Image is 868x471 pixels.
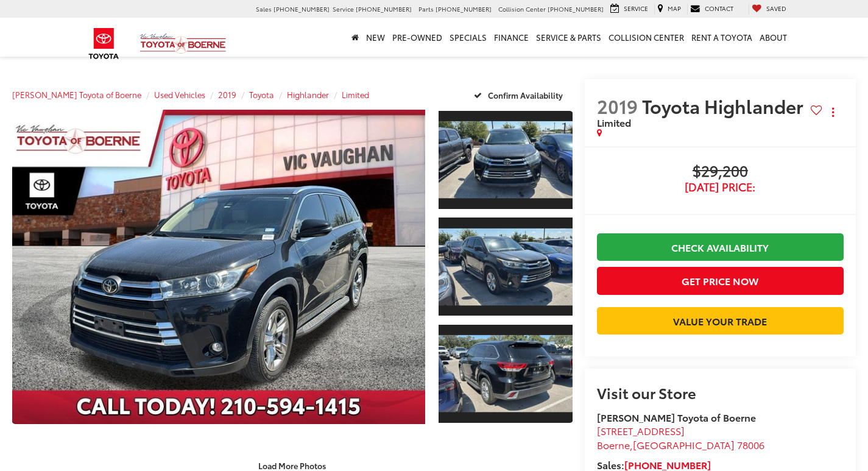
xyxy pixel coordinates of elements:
span: [PHONE_NUMBER] [436,4,492,13]
span: Boerne [597,437,630,452]
span: 78006 [737,437,764,452]
a: Highlander [287,89,329,100]
a: Home [348,18,362,57]
button: Get Price Now [597,267,844,294]
a: Used Vehicles [154,89,205,100]
img: Toyota [81,24,127,63]
a: Service & Parts: Opens in a new tab [532,18,605,57]
img: 2019 Toyota Highlander Limited [437,121,574,198]
a: Toyota [249,89,274,100]
a: Pre-Owned [389,18,446,57]
a: Specials [446,18,490,57]
img: 2019 Toyota Highlander Limited [8,108,429,425]
button: Actions [822,101,844,122]
a: Collision Center [605,18,688,57]
a: Expand Photo 1 [439,110,572,210]
a: Contact [687,4,736,15]
span: [DATE] Price: [597,181,844,193]
span: [GEOGRAPHIC_DATA] [633,437,735,452]
span: Confirm Availability [488,90,563,101]
a: Rent a Toyota [688,18,756,57]
strong: [PERSON_NAME] Toyota of Boerne [597,410,756,424]
img: Vic Vaughan Toyota of Boerne [139,33,227,54]
a: Value Your Trade [597,307,844,335]
a: My Saved Vehicles [749,4,789,15]
a: [STREET_ADDRESS] Boerne,[GEOGRAPHIC_DATA] 78006 [597,423,764,452]
span: $29,200 [597,163,844,181]
button: Confirm Availability [467,84,573,105]
span: Parts [418,4,434,13]
span: [PHONE_NUMBER] [356,4,412,13]
span: Saved [766,4,786,13]
span: Service [624,4,648,13]
img: 2019 Toyota Highlander Limited [437,335,574,412]
img: 2019 Toyota Highlander Limited [437,228,574,305]
a: Check Availability [597,233,844,261]
span: [PHONE_NUMBER] [548,4,604,13]
span: [PHONE_NUMBER] [273,4,330,13]
span: Sales [256,4,272,13]
a: Finance [490,18,532,57]
a: [PERSON_NAME] Toyota of Boerne [12,89,141,100]
span: Toyota Highlander [642,93,808,119]
span: Collision Center [498,4,546,13]
span: [STREET_ADDRESS] [597,423,685,437]
a: Map [654,4,684,15]
a: Limited [342,89,369,100]
a: New [362,18,389,57]
a: Service [607,4,651,15]
a: About [756,18,791,57]
span: Service [333,4,354,13]
span: dropdown dots [832,107,834,117]
h2: Visit our Store [597,384,844,400]
a: Expand Photo 0 [12,110,425,424]
a: Expand Photo 2 [439,216,572,317]
span: Map [668,4,681,13]
span: Contact [705,4,733,13]
a: Expand Photo 3 [439,324,572,424]
span: Limited [597,115,631,129]
a: 2019 [218,89,236,100]
span: 2019 [597,93,638,119]
span: , [597,437,764,452]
